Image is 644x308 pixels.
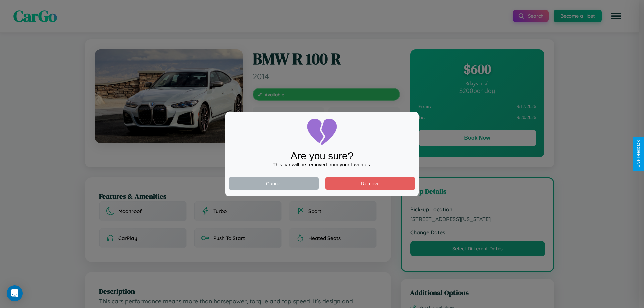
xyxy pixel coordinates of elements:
[636,140,641,168] div: Give Feedback
[7,285,23,301] div: Open Intercom Messenger
[305,115,339,149] img: broken-heart
[229,150,415,162] div: Are you sure?
[229,162,415,167] div: This car will be removed from your favorites.
[325,177,415,190] button: Remove
[229,177,319,190] button: Cancel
